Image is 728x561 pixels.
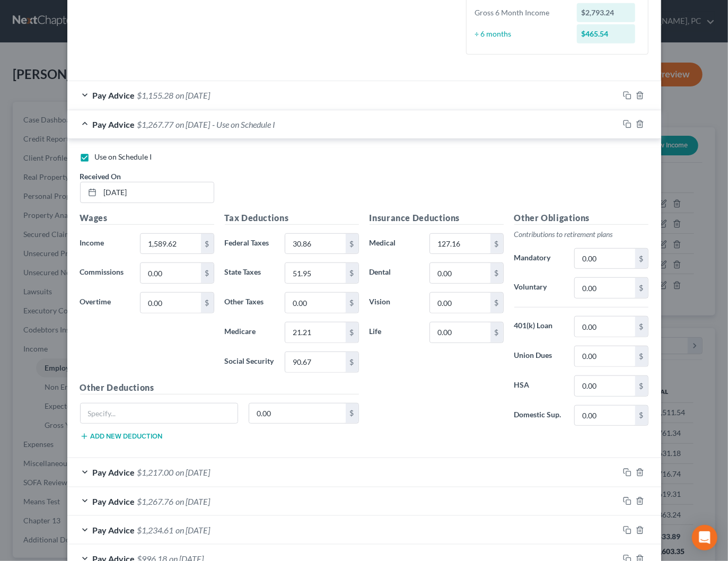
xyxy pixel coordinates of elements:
input: 0.00 [249,404,346,424]
span: Pay Advice [93,496,135,506]
h5: Wages [80,212,214,225]
div: $ [201,263,214,283]
input: 0.00 [285,352,345,372]
span: $1,267.77 [137,119,174,129]
input: 0.00 [285,263,345,283]
div: ÷ 6 months [470,29,572,39]
div: $ [635,249,648,269]
div: $ [635,346,648,366]
div: $ [635,376,648,396]
span: on [DATE] [176,496,210,506]
input: 0.00 [285,293,345,313]
label: Social Security [220,352,280,373]
span: $1,267.76 [137,496,174,506]
span: on [DATE] [176,90,210,100]
input: 0.00 [430,263,490,283]
div: $ [346,404,358,424]
input: 0.00 [575,317,635,337]
div: $ [201,234,214,254]
div: $ [346,263,358,283]
label: HSA [509,375,569,397]
div: $465.54 [577,24,635,43]
label: Life [364,322,425,343]
input: 0.00 [141,293,200,313]
div: $ [635,317,648,337]
button: Add new deduction [80,432,163,441]
span: Pay Advice [93,467,135,477]
span: Pay Advice [93,119,135,129]
label: State Taxes [220,262,280,284]
label: Commissions [75,262,135,284]
span: on [DATE] [176,467,210,477]
span: Pay Advice [93,525,135,535]
div: $ [346,352,358,372]
input: 0.00 [575,346,635,366]
div: Gross 6 Month Income [470,7,572,18]
input: 0.00 [285,322,345,343]
div: $ [635,406,648,426]
input: 0.00 [575,376,635,396]
label: Dental [364,262,425,284]
span: Received On [80,172,121,181]
h5: Insurance Deductions [370,212,504,225]
label: Overtime [75,292,135,313]
div: $ [201,293,214,313]
label: Mandatory [509,248,569,269]
span: Income [80,238,104,247]
h5: Other Deductions [80,381,359,395]
label: Vision [364,292,425,313]
label: Medicare [220,322,280,343]
label: Domestic Sup. [509,405,569,426]
h5: Tax Deductions [225,212,359,225]
div: $ [490,293,503,313]
input: MM/DD/YYYY [100,182,214,203]
div: $ [635,278,648,298]
div: $ [346,234,358,254]
span: Pay Advice [93,90,135,100]
input: 0.00 [575,249,635,269]
input: 0.00 [141,234,200,254]
label: 401(k) Loan [509,316,569,337]
label: Other Taxes [220,292,280,313]
input: 0.00 [141,263,200,283]
input: 0.00 [430,322,490,343]
label: Union Dues [509,346,569,367]
span: Use on Schedule I [95,152,152,161]
div: $2,793.24 [577,3,635,22]
span: on [DATE] [176,525,210,535]
span: - Use on Schedule I [213,119,276,129]
div: $ [490,234,503,254]
input: 0.00 [575,406,635,426]
label: Federal Taxes [220,233,280,255]
p: Contributions to retirement plans [514,229,648,240]
input: 0.00 [285,234,345,254]
label: Medical [364,233,425,255]
div: $ [346,293,358,313]
label: Voluntary [509,277,569,299]
input: 0.00 [430,234,490,254]
div: $ [490,263,503,283]
input: Specify... [81,404,238,424]
span: $1,217.00 [137,467,174,477]
input: 0.00 [430,293,490,313]
input: 0.00 [575,278,635,298]
span: on [DATE] [176,119,210,129]
h5: Other Obligations [514,212,648,225]
div: $ [490,322,503,343]
span: $1,155.28 [137,90,174,100]
div: Open Intercom Messenger [692,525,717,550]
span: $1,234.61 [137,525,174,535]
div: $ [346,322,358,343]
